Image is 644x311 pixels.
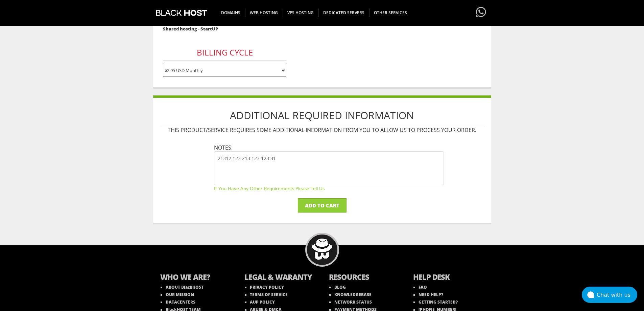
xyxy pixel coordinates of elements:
[214,151,444,185] textarea: 21312 123 213 123 123 31
[245,299,275,305] a: AUP POLICY
[329,284,346,290] a: BLOG
[245,292,288,297] a: TERMS OF SERVICE
[163,26,218,32] strong: Shared hosting - StartUP
[329,292,372,297] a: KNOWLEDGEBASE
[163,45,286,61] h3: Billing Cycle
[298,198,347,213] input: Add to Cart
[283,8,319,17] span: VPS HOSTING
[244,272,315,284] b: LEGAL & WARANTY
[413,272,484,284] b: HELP DESK
[160,105,484,126] h1: Additional Required Information
[329,272,400,284] b: RESOURCES
[597,292,637,298] div: Chat with us
[245,284,284,290] a: PRIVACY POLICY
[413,299,458,305] a: GETTING STARTED?
[161,299,195,305] a: DATACENTERS
[160,272,231,284] b: WHO WE ARE?
[161,292,194,297] a: OUR MISSION
[329,299,372,305] a: NETWORK STATUS
[245,8,283,17] span: WEB HOSTING
[160,126,484,134] p: This product/service requires some additional information from you to allow us to process your or...
[214,185,444,192] small: If you have any other requirements please tell us
[318,8,369,17] span: DEDICATED SERVERS
[216,8,245,17] span: DOMAINS
[311,239,333,260] img: BlackHOST mascont, Blacky.
[413,292,443,297] a: NEED HELP?
[582,287,637,303] button: Chat with us
[214,144,444,192] li: Notes:
[413,284,427,290] a: FAQ
[369,8,412,17] span: OTHER SERVICES
[161,284,204,290] a: ABOUT BlackHOST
